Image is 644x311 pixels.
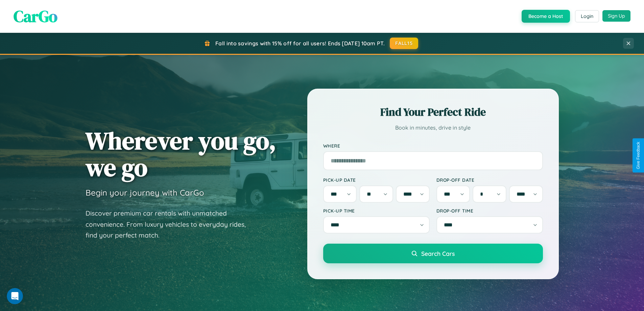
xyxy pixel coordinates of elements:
label: Pick-up Date [323,177,430,183]
button: Become a Host [522,10,570,23]
p: Discover premium car rentals with unmatched convenience. From luxury vehicles to everyday rides, ... [86,208,255,241]
label: Drop-off Time [436,208,543,214]
span: CarGo [14,5,57,27]
button: Sign Up [602,10,630,22]
label: Where [323,143,543,149]
button: Search Cars [323,244,543,263]
button: Login [575,10,599,22]
button: FALL15 [390,38,418,49]
p: Book in minutes, drive in style [323,123,543,133]
h3: Begin your journey with CarGo [86,187,204,198]
h1: Wherever you go, we go [86,127,276,181]
label: Pick-up Time [323,208,430,214]
iframe: Intercom live chat [7,288,23,304]
label: Drop-off Date [436,177,543,183]
span: Search Cars [421,250,455,257]
div: Give Feedback [636,142,641,169]
h2: Find Your Perfect Ride [323,105,543,119]
span: Fall into savings with 15% off for all users! Ends [DATE] 10am PT. [215,40,385,47]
